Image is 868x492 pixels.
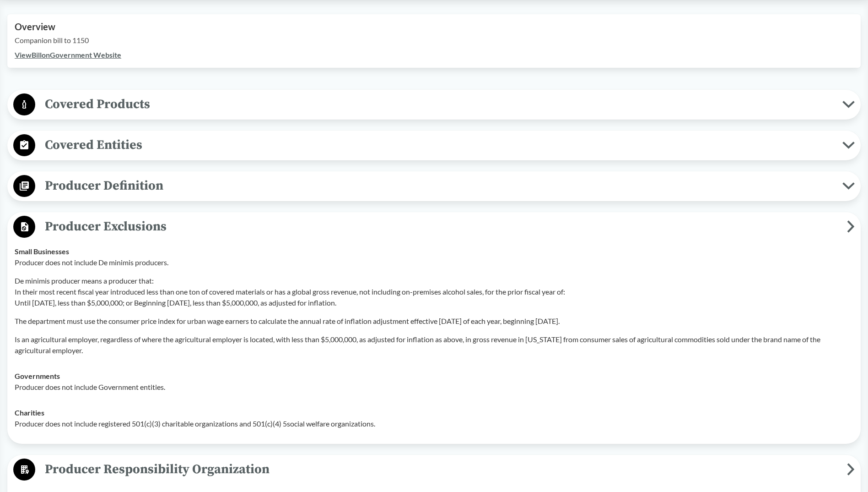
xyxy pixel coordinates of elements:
[15,316,853,327] p: The department must use the consumer price index for urban wage earners to calculate the annual r...
[15,334,853,356] p: Is an agricultural employer, regardless of where the agricultural employer is located, with less ...
[15,50,121,59] a: ViewBillonGovernment Website
[35,94,842,115] span: Covered Products
[15,408,44,417] strong: Charities
[35,216,847,237] span: Producer Exclusions
[15,247,69,256] strong: Small Businesses
[15,275,853,308] p: De minimis producer means a producer that: In their most recent fiscal year introduced less than ...
[15,372,60,380] strong: Governments
[11,175,857,198] button: Producer Definition
[11,134,857,157] button: Covered Entities
[15,22,853,32] h2: Overview
[11,215,857,239] button: Producer Exclusions
[15,35,853,46] p: Companion bill to 1150
[11,458,857,481] button: Producer Responsibility Organization
[15,418,853,429] p: Producer does not include registered 501(c)(3) charitable organizations and 501(c)(4) 5social wel...
[35,135,842,155] span: Covered Entities
[35,175,842,196] span: Producer Definition
[15,257,853,268] p: Producer does not include De minimis producers.
[15,382,853,393] p: Producer does not include Government entities.
[11,93,857,116] button: Covered Products
[35,459,847,480] span: Producer Responsibility Organization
